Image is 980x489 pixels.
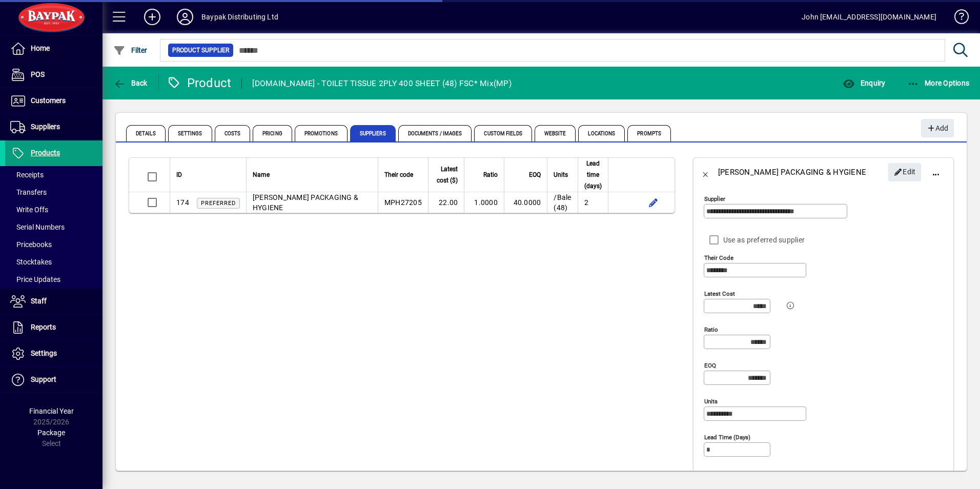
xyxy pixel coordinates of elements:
span: Locations [578,125,625,141]
td: 22.00 [428,192,464,213]
a: Write Offs [5,201,103,218]
span: Price Updates [10,275,60,283]
span: Units [554,169,568,180]
button: Profile [169,8,201,26]
button: Add [136,8,169,26]
span: Add [926,120,948,137]
span: Staff [31,297,47,305]
a: Knowledge Base [947,2,967,35]
span: Edit [894,164,916,180]
button: Filter [111,41,150,59]
mat-label: Ratio [704,326,718,333]
span: More Options [907,79,970,87]
span: Prompts [627,125,671,141]
span: Lead time (days) [584,158,602,192]
td: 1.0000 [464,192,504,213]
a: Stocktakes [5,253,103,271]
span: Promotions [295,125,348,141]
mat-label: Latest cost [704,290,735,297]
span: Filter [113,46,148,54]
span: Back [113,79,148,87]
span: Package [37,429,65,437]
span: Settings [168,125,212,141]
mat-label: Their code [704,254,733,261]
span: Reports [31,323,56,331]
a: Reports [5,315,103,340]
button: More Options [905,74,972,92]
span: Enquiry [843,79,885,87]
span: Serial Numbers [10,223,65,231]
a: Pricebooks [5,236,103,253]
span: Preferred [201,200,236,207]
span: Custom Fields [474,125,532,141]
div: John [EMAIL_ADDRESS][DOMAIN_NAME] [802,9,936,25]
mat-label: EOQ [704,362,716,369]
div: [PERSON_NAME] PACKAGING & HYGIENE [718,164,866,180]
span: ID [176,169,182,180]
a: POS [5,62,103,88]
td: 2 [578,192,608,213]
div: 174 [176,197,189,208]
a: Support [5,367,103,393]
mat-label: Lead time (days) [704,434,750,441]
a: Price Updates [5,271,103,288]
span: Their code [384,169,413,180]
span: Website [535,125,576,141]
span: Home [31,44,50,52]
span: POS [31,70,45,78]
span: Transfers [10,188,47,196]
a: Suppliers [5,114,103,140]
div: Baypak Distributing Ltd [201,9,278,25]
a: Staff [5,289,103,314]
span: Product Supplier [172,45,229,55]
span: Name [253,169,270,180]
td: [PERSON_NAME] PACKAGING & HYGIENE [246,192,378,213]
td: 40.0000 [504,192,547,213]
a: Transfers [5,184,103,201]
span: Customers [31,96,66,105]
button: More options [924,160,948,185]
a: Home [5,36,103,62]
button: Back [693,160,718,185]
a: Customers [5,88,103,114]
td: /Bale (48) [547,192,577,213]
button: Edit [645,194,662,211]
div: Product [167,75,232,91]
span: Pricebooks [10,240,52,249]
a: Serial Numbers [5,218,103,236]
span: Settings [31,349,57,357]
span: Receipts [10,171,44,179]
mat-label: Units [704,398,718,405]
span: Financial Year [29,407,74,415]
app-page-header-button: Back [103,74,159,92]
span: Pricing [253,125,292,141]
button: Back [111,74,150,92]
span: Suppliers [350,125,396,141]
span: Documents / Images [398,125,472,141]
span: EOQ [529,169,541,180]
a: Settings [5,341,103,366]
mat-label: Supplier [704,195,725,202]
button: Edit [888,163,921,181]
span: Suppliers [31,123,60,131]
button: Enquiry [840,74,888,92]
span: Stocktakes [10,258,52,266]
span: Latest cost ($) [435,164,458,186]
td: MPH27205 [378,192,428,213]
button: Add [921,119,954,137]
a: Receipts [5,166,103,184]
span: Write Offs [10,206,48,214]
div: [DOMAIN_NAME] - TOILET TISSUE 2PLY 400 SHEET (48) FSC* Mix(MP) [252,75,512,92]
span: Ratio [483,169,498,180]
span: Support [31,375,56,383]
span: Details [126,125,166,141]
span: Costs [215,125,251,141]
span: Products [31,149,60,157]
